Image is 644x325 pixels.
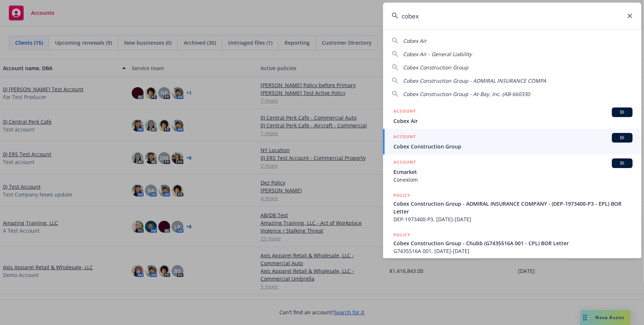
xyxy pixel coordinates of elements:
[393,158,416,167] h5: ACCOUNT
[393,200,633,215] span: Cobex Construction Group - ADMIRAL INSURANCE COMPANY - (DEP-1973400-P3 - EPL) BOR Letter
[403,64,468,71] span: Cobex Construction Group
[393,231,410,239] h5: POLICY
[615,109,630,116] span: BI
[403,90,530,97] span: Cobex Construction Group - At-Bay, Inc. (AB-660330
[393,107,416,116] h5: ACCOUNT
[393,215,633,223] span: DEP-1973400-P3, [DATE]-[DATE]
[403,37,427,44] span: Cobex Air
[383,103,641,129] a: ACCOUNTBICobex Air
[393,176,633,184] span: Conexiom
[393,117,633,125] span: Cobex Air
[383,188,641,227] a: POLICYCobex Construction Group - ADMIRAL INSURANCE COMPANY - (DEP-1973400-P3 - EPL) BOR LetterDEP...
[403,77,546,84] span: Cobex Construction Group - ADMIRAL INSURANCE COMPA
[383,154,641,188] a: ACCOUNTBIEcmarketConexiom
[393,168,633,176] span: Ecmarket
[393,247,633,255] span: G7435516A 001, [DATE]-[DATE]
[393,133,416,142] h5: ACCOUNT
[383,3,641,29] input: Search...
[615,134,630,141] span: BI
[393,239,633,247] span: Cobex Construction Group - Chubb (G7435516A 001 - CPL) BOR Letter
[393,143,633,150] span: Cobex Construction Group
[403,51,472,58] span: Cobex Air - General Liability
[393,192,410,199] h5: POLICY
[615,160,630,167] span: BI
[383,227,641,259] a: POLICYCobex Construction Group - Chubb (G7435516A 001 - CPL) BOR LetterG7435516A 001, [DATE]-[DATE]
[383,129,641,154] a: ACCOUNTBICobex Construction Group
